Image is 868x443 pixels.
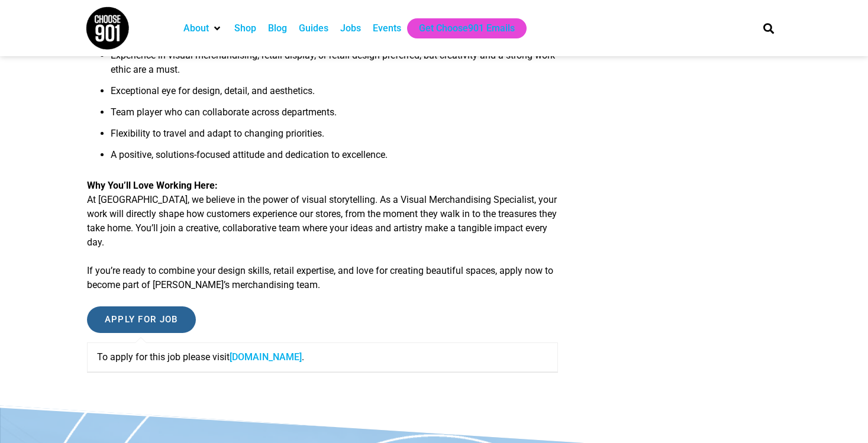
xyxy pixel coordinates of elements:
a: Events [373,21,401,35]
p: To apply for this job please visit . [97,350,548,364]
nav: Main nav [178,18,743,38]
li: Exceptional eye for design, detail, and aesthetics. [111,84,558,105]
a: [DOMAIN_NAME] [230,351,302,363]
div: About [178,18,228,38]
p: If you’re ready to combine your design skills, retail expertise, and love for creating beautiful ... [87,264,558,292]
input: Apply for job [87,306,196,333]
strong: Why You’ll Love Working Here: [87,180,218,191]
li: Experience in visual merchandising, retail display, or retail design preferred, but creativity an... [111,48,558,84]
li: A positive, solutions-focused attitude and dedication to excellence. [111,148,558,169]
li: Team player who can collaborate across departments. [111,105,558,127]
a: About [183,21,209,35]
a: Jobs [340,21,361,35]
a: Blog [268,21,287,35]
li: Flexibility to travel and adapt to changing priorities. [111,127,558,148]
p: At [GEOGRAPHIC_DATA], we believe in the power of visual storytelling. As a Visual Merchandising S... [87,179,558,250]
a: Shop [234,21,256,35]
a: Guides [299,21,328,35]
div: Search [759,18,778,38]
a: Get Choose901 Emails [419,21,515,35]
